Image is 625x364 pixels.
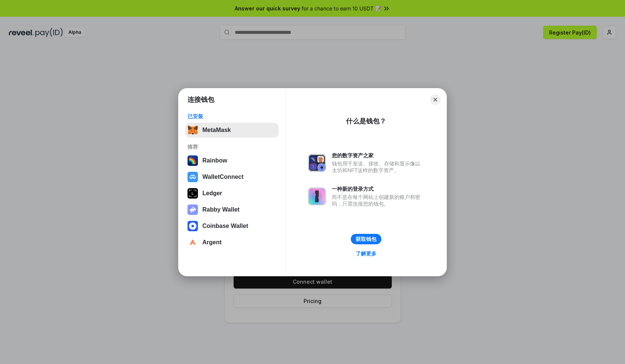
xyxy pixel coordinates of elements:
[308,187,326,205] img: svg+xml,%3Csvg%20xmlns%3D%22http%3A%2F%2Fwww.w3.org%2F2000%2Fsvg%22%20fill%3D%22none%22%20viewBox...
[202,157,227,164] div: Rainbow
[356,236,376,242] div: 获取钱包
[332,194,424,207] div: 而不是在每个网站上创建新的账户和密码，只需连接您的钱包。
[187,155,198,166] img: svg+xml,%3Csvg%20width%3D%22120%22%20height%3D%22120%22%20viewBox%3D%220%200%20120%20120%22%20fil...
[430,94,440,105] button: Close
[356,250,376,257] div: 了解更多
[185,235,279,250] button: Argent
[202,190,222,197] div: Ledger
[202,239,222,246] div: Argent
[308,154,326,172] img: svg+xml,%3Csvg%20xmlns%3D%22http%3A%2F%2Fwww.w3.org%2F2000%2Fsvg%22%20fill%3D%22none%22%20viewBox...
[202,174,244,180] div: WalletConnect
[332,186,424,192] div: 一种新的登录方式
[202,206,240,213] div: Rabby Wallet
[187,237,198,248] img: svg+xml,%3Csvg%20width%3D%2228%22%20height%3D%2228%22%20viewBox%3D%220%200%2028%2028%22%20fill%3D...
[187,172,198,182] img: svg+xml,%3Csvg%20width%3D%2228%22%20height%3D%2228%22%20viewBox%3D%220%200%2028%2028%22%20fill%3D...
[346,117,386,126] div: 什么是钱包？
[185,202,279,217] button: Rabby Wallet
[187,125,198,135] img: svg+xml,%3Csvg%20fill%3D%22none%22%20height%3D%2233%22%20viewBox%3D%220%200%2035%2033%22%20width%...
[187,188,198,199] img: svg+xml,%3Csvg%20xmlns%3D%22http%3A%2F%2Fwww.w3.org%2F2000%2Fsvg%22%20width%3D%2228%22%20height%3...
[187,95,214,104] h1: 连接钱包
[187,221,198,231] img: svg+xml,%3Csvg%20width%3D%2228%22%20height%3D%2228%22%20viewBox%3D%220%200%2028%2028%22%20fill%3D...
[351,249,381,258] a: 了解更多
[185,170,279,184] button: WalletConnect
[332,160,424,174] div: 钱包用于发送、接收、存储和显示像以太坊和NFT这样的数字资产。
[202,127,231,133] div: MetaMask
[185,153,279,168] button: Rainbow
[332,152,424,159] div: 您的数字资产之家
[351,234,381,244] button: 获取钱包
[185,123,279,138] button: MetaMask
[187,144,276,150] div: 推荐
[185,186,279,201] button: Ledger
[187,204,198,215] img: svg+xml,%3Csvg%20xmlns%3D%22http%3A%2F%2Fwww.w3.org%2F2000%2Fsvg%22%20fill%3D%22none%22%20viewBox...
[202,223,248,229] div: Coinbase Wallet
[185,219,279,233] button: Coinbase Wallet
[187,113,276,120] div: 已安装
